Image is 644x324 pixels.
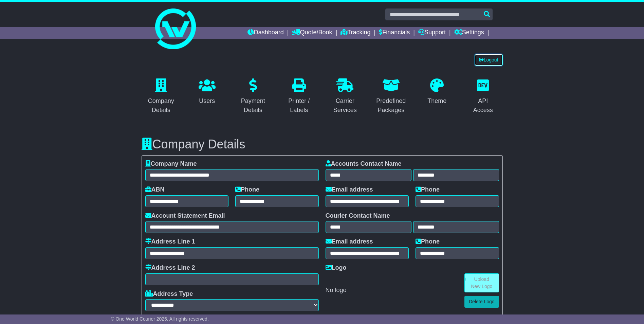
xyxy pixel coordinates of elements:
a: Company Details [142,76,181,117]
div: Payment Details [238,96,269,115]
div: Predefined Packages [376,96,406,115]
label: Email address [326,186,373,194]
label: Accounts Contact Name [326,160,402,168]
div: Printer / Labels [284,96,314,115]
label: Address Type [145,290,193,298]
div: Users [199,96,216,106]
label: Email address [326,238,373,246]
a: Carrier Services [326,76,365,117]
label: Logo [326,264,347,272]
span: © One World Courier 2025. All rights reserved. [111,316,209,322]
h3: Company Details [142,138,503,151]
a: Predefined Packages [371,76,411,117]
label: Phone [416,238,440,246]
label: Address Line 1 [145,238,195,246]
a: Dashboard [247,27,284,39]
div: Carrier Services [330,96,361,115]
a: Logout [475,54,503,66]
a: Settings [454,27,484,39]
a: Users [194,76,220,108]
div: Company Details [146,96,177,115]
label: Courier Contact Name [326,212,390,220]
a: Payment Details [234,76,273,117]
span: No logo [326,287,347,293]
label: Phone [416,186,440,194]
a: Theme [423,76,451,108]
a: Quote/Book [292,27,332,39]
a: API Access [463,76,503,117]
a: Upload New Logo [464,273,499,292]
label: ABN [145,186,165,194]
a: Printer / Labels [279,76,319,117]
div: API Access [468,96,498,115]
a: Financials [379,27,410,39]
div: Theme [427,96,446,106]
label: Account Statement Email [145,212,225,220]
label: Address Line 2 [145,264,195,272]
label: Phone [235,186,259,194]
label: Company Name [145,160,197,168]
a: Tracking [341,27,370,39]
a: Support [418,27,446,39]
